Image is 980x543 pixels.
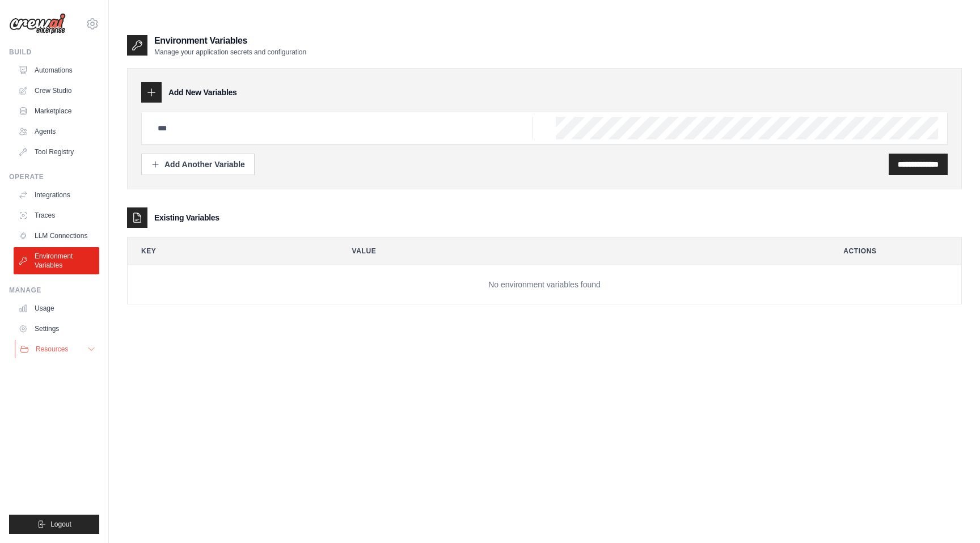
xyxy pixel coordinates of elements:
div: Operate [9,172,99,181]
span: Logout [50,520,71,529]
a: Crew Studio [14,82,99,100]
a: Agents [14,122,99,141]
a: Tool Registry [14,143,99,161]
th: Value [339,237,821,265]
a: Integrations [14,186,99,204]
a: Usage [14,299,99,317]
a: Automations [14,61,99,79]
a: Traces [14,206,99,224]
th: Actions [830,237,961,265]
span: Resources [36,345,68,354]
a: LLM Connections [14,227,99,245]
h2: Environment Variables [154,34,306,48]
h3: Add New Variables [168,87,237,98]
img: Logo [9,13,66,35]
th: Key [128,237,330,265]
button: Resources [15,340,100,358]
button: Logout [9,515,99,534]
a: Environment Variables [14,247,99,274]
div: Build [9,48,99,57]
div: Manage [9,286,99,295]
h3: Existing Variables [154,212,219,223]
div: Add Another Variable [151,159,245,170]
td: No environment variables found [128,265,961,304]
a: Marketplace [14,102,99,120]
button: Add Another Variable [141,154,255,175]
p: Manage your application secrets and configuration [154,48,306,57]
a: Settings [14,320,99,338]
